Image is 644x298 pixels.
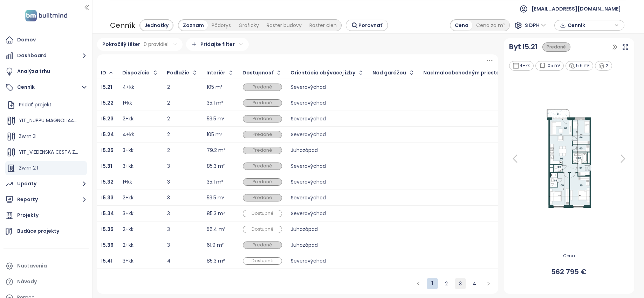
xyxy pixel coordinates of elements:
[243,194,282,201] div: Predané
[291,117,364,121] div: Severovýchod
[123,85,134,90] div: 4+kk
[306,20,341,30] div: Raster cien
[423,71,510,75] div: Nad maloobchodným priestorom
[243,178,282,186] div: Predané
[455,278,466,289] a: 3
[525,20,546,31] span: S DPH
[97,38,183,51] div: Pokročilý filter
[207,164,225,168] div: 85.3 m²
[4,193,89,207] button: Reporty
[243,210,282,217] div: Dostupné
[101,101,114,105] a: I5.22
[483,278,494,289] li: Nasledujúca strana
[235,20,263,30] div: Graficky
[5,98,87,112] div: Pridať projekt
[17,179,36,188] div: Updaty
[441,278,452,289] a: 2
[101,241,114,249] b: I5.36
[558,20,621,31] div: button
[207,148,225,153] div: 79.2 m²
[4,33,89,47] a: Domov
[123,180,132,184] div: 1+kk
[123,132,134,137] div: 4+kk
[4,224,89,238] a: Budúce projekty
[427,278,438,289] li: 1
[101,226,114,233] b: I5.35
[5,114,87,128] div: YIT_NUPPU MAGNOLIA4_v3
[5,130,87,144] div: Zwirn 3
[242,71,273,75] div: Dostupnosť
[472,20,509,30] div: Cena za m²
[207,180,223,184] div: 35.1 m²
[483,278,494,289] button: right
[207,259,225,263] div: 85.3 m²
[207,117,225,121] div: 53.5 m²
[5,145,87,159] div: YIT_VIEDENSKA CESTA ZAPAD_draft01
[206,71,225,75] div: Interiér
[101,164,112,168] a: I5.31
[19,133,36,140] span: Zwirn 3
[535,61,564,71] div: 105 m²
[4,259,89,273] a: Nastavenia
[358,21,382,29] span: Porovnať
[291,101,364,105] div: Severovýchod
[291,164,364,168] div: Severovýchod
[291,211,364,216] div: Severovýchod
[167,71,189,75] div: Podlažie
[19,100,52,109] div: Pridať projekt
[123,243,133,247] div: 2+kk
[4,177,89,191] button: Updaty
[101,131,114,138] b: I5.24
[17,277,37,286] div: Návody
[167,243,198,247] div: 3
[167,227,198,232] div: 3
[4,65,89,79] a: Analýza trhu
[542,42,570,52] div: Predané
[207,227,226,232] div: 56.4 m²
[291,85,364,90] div: Severovýchod
[372,71,406,75] div: Nad garážou
[101,85,112,90] a: I5.21
[451,20,472,30] div: Cena
[101,132,114,137] a: I5.24
[186,38,249,51] div: Pridajte filter
[19,148,108,155] span: YIT_VIEDENSKA CESTA ZAPAD_draft01
[123,101,132,105] div: 1+kk
[486,282,491,286] span: right
[101,194,114,201] b: I5.33
[101,84,112,91] b: I5.21
[207,243,224,247] div: 61.9 m²
[101,257,112,264] b: I5.41
[101,211,114,216] a: I5.34
[17,261,47,270] div: Nastavenia
[290,71,355,75] div: Orientácia obývacej izby
[207,132,222,137] div: 105 m²
[243,226,282,233] div: Dostupné
[509,41,538,52] div: Byt I5.21
[123,148,133,153] div: 3+kk
[123,117,133,121] div: 2+kk
[17,227,59,236] div: Budúce projekty
[291,243,364,247] div: Juhozápad
[123,259,133,263] div: 3+kk
[101,178,114,185] b: I5.32
[243,147,282,154] div: Predané
[538,106,600,211] img: Floor plan
[207,211,225,216] div: 85.3 m²
[101,71,106,75] div: ID
[167,196,198,200] div: 3
[207,101,223,105] div: 35.1 m²
[144,40,169,48] span: 0 pravidiel
[4,275,89,289] a: Návody
[101,210,114,217] b: I5.34
[243,131,282,138] div: Predané
[5,161,87,175] div: Zwirn 2 I
[23,8,69,23] img: logo
[101,115,114,122] b: I5.23
[110,19,135,32] div: Cenník
[208,20,235,30] div: Pôdorys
